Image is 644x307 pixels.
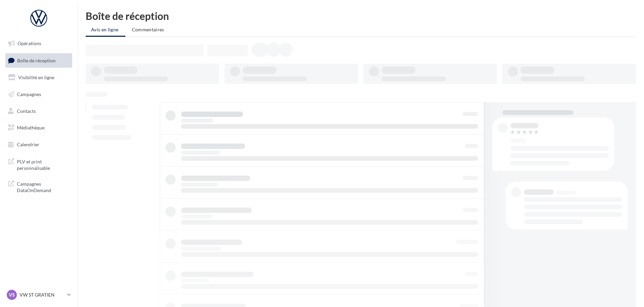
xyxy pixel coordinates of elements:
[4,36,74,51] a: Opérations
[4,53,74,68] a: Boîte de réception
[4,104,74,118] a: Contacts
[17,108,36,114] span: Contacts
[4,137,74,152] a: Calendrier
[17,125,45,130] span: Médiathèque
[4,121,74,135] a: Médiathèque
[17,91,41,97] span: Campagnes
[17,57,56,63] span: Boîte de réception
[5,288,72,301] a: VS VW ST GRATIEN
[18,74,54,80] span: Visibilité en ligne
[20,291,64,298] p: VW ST GRATIEN
[132,27,164,32] span: Commentaires
[9,291,15,298] span: VS
[4,177,74,196] a: Campagnes DataOnDemand
[17,142,39,147] span: Calendrier
[86,11,636,21] div: Boîte de réception
[17,157,69,172] span: PLV et print personnalisable
[17,179,69,194] span: Campagnes DataOnDemand
[18,40,41,46] span: Opérations
[4,87,74,101] a: Campagnes
[4,70,74,85] a: Visibilité en ligne
[4,154,74,174] a: PLV et print personnalisable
